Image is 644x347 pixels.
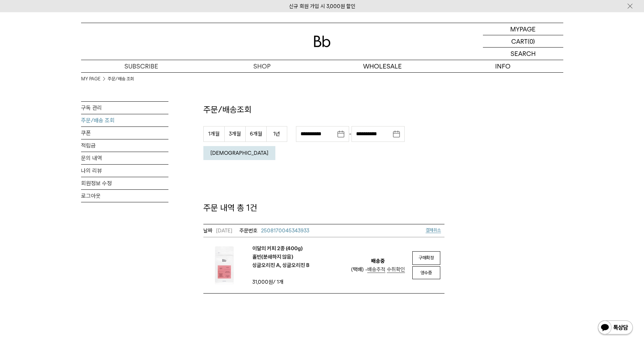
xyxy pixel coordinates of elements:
[419,255,434,260] span: 구매확정
[81,127,168,139] a: 쿠폰
[239,226,309,235] a: 2508170045343933
[426,227,441,233] a: 결제취소
[81,75,101,82] a: MY PAGE
[252,244,310,269] em: 이달의 커피 2종 (400g) 홀빈(분쇄하지 않음) 싱글오리진 A, 싱글오리진 B
[81,165,168,177] a: 나의 리뷰
[528,35,535,47] p: (0)
[426,227,441,233] span: 결제취소
[81,60,202,72] a: SUBSCRIBE
[510,23,536,35] p: MYPAGE
[202,60,322,72] a: SHOP
[314,36,331,47] img: 로고
[81,102,168,114] a: 구독 관리
[420,270,432,275] span: 영수증
[203,226,232,235] em: [DATE]
[412,251,440,265] a: 구매확정
[371,257,385,265] em: 배송중
[203,202,444,214] p: 주문 내역 총 1건
[81,152,168,164] a: 문의 내역
[511,35,528,47] p: CART
[443,60,563,72] p: INFO
[81,190,168,202] a: 로그아웃
[252,244,310,269] a: 이달의 커피 2종 (400g)홀빈(분쇄하지 않음)싱글오리진 A, 싱글오리진 B
[266,126,287,142] button: 1년
[81,139,168,152] a: 적립금
[483,35,563,48] a: CART (0)
[367,266,385,273] a: 배송추적
[289,3,355,9] a: 신규 회원 가입 시 3,000원 할인
[511,48,536,60] p: SEARCH
[210,150,268,156] em: [DEMOGRAPHIC_DATA]
[296,126,405,142] div: -
[108,75,134,82] a: 주문/배송 조회
[387,266,405,273] a: 수취확인
[203,104,444,116] p: 주문/배송조회
[81,114,168,126] a: 주문/배송 조회
[245,126,266,142] button: 6개월
[252,279,273,285] strong: 31,000원
[81,177,168,189] a: 회원정보 수정
[412,266,440,280] a: 영수증
[203,244,245,286] img: 이달의 커피
[597,320,634,337] img: 카카오톡 채널 1:1 채팅 버튼
[322,60,443,72] p: WHOLESALE
[261,227,309,234] span: 2508170045343933
[483,23,563,35] a: MYPAGE
[203,126,224,142] button: 1개월
[351,265,405,274] div: (택배) -
[224,126,245,142] button: 3개월
[203,146,275,160] button: [DEMOGRAPHIC_DATA]
[252,278,312,286] td: / 1개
